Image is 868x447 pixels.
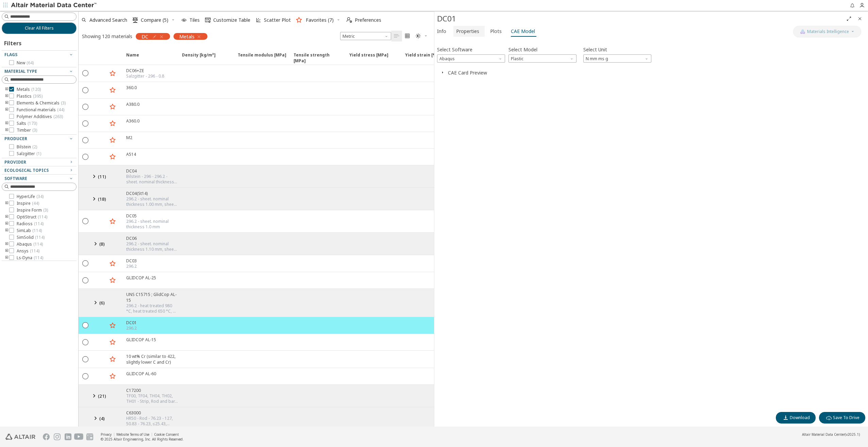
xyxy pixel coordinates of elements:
span: ( 2 ) [32,144,37,150]
button: Producer [2,135,77,143]
span: ( 8 ) [99,241,105,247]
span: Tensile modulus [MPa] [238,52,286,64]
button: Favorite [107,371,118,382]
div: Unit [583,54,651,63]
span: Preferences [355,18,381,22]
button: Favorite [107,118,118,129]
span: ( 114 ) [34,255,43,261]
div: Software [437,54,505,63]
button: Favorite [107,337,118,348]
div: UNS C15715 ; GlidCop AL-15 [126,292,178,303]
span: Yield strain [%] [405,52,438,64]
a: Cookie Consent [154,432,179,437]
i:  [405,33,410,39]
span: ( 3 ) [43,207,48,213]
div: Unit System [340,32,391,40]
i: toogle group [4,248,9,254]
span: Metals [179,33,195,39]
button: Favorite [107,354,118,365]
button: Favorite [107,85,118,96]
div: DC06+ZE [126,68,164,73]
label: Select Model [508,45,537,54]
div: Bilstein - 296 - 296.2 - sheet. nominal thickness 1.00 mm, sheet. nominal thickness 1.50 mm, shee... [126,174,178,185]
span: Metals [17,87,41,92]
div: 296.2 - sheet. nominal thickness 1.0 mm [126,219,178,230]
span: ( 114 ) [35,234,45,240]
div: Filters [2,34,25,50]
span: ( 4 ) [99,415,105,421]
div: Model [508,54,577,63]
span: Favorites (7) [306,18,334,22]
span: Scatter Plot [264,18,291,22]
span: Radioss [17,221,44,227]
span: ( 114 ) [34,221,44,227]
i:  [416,33,421,39]
span: Download [790,415,810,420]
button: Download [776,412,816,424]
button: Favorite [107,258,118,269]
span: ( 1 ) [36,151,41,156]
span: Density [kg/m³] [182,52,216,64]
div: DC04 [126,168,178,174]
span: Flags [4,52,17,57]
span: ( 44 ) [57,107,64,113]
i: toogle group [4,221,9,227]
span: Salts [17,121,37,126]
i:  [826,415,832,420]
i: toogle group [4,201,9,206]
span: Name [126,52,139,64]
span: ( 114 ) [38,214,47,220]
span: Tiles [189,18,200,22]
span: Yield strain [%] [401,52,457,64]
i: toogle group [4,255,9,261]
span: Ansys [17,248,39,254]
div: DC01 [126,320,137,326]
div: 296.2 [126,326,137,331]
div: 296.2 - sheet. nominal thickness 1.00 mm, sheet. nominal thickness 0.80 mm, sheet. nominal thickn... [126,196,178,207]
button: (8) [92,235,107,252]
button: Table View [391,31,402,42]
span: ( 64 ) [27,60,34,66]
div: A380.0 [126,101,139,107]
span: Plastics [17,94,43,99]
span: Functional materials [17,107,64,113]
span: Ecological Topics [4,167,49,173]
span: Advanced Search [89,18,127,22]
button: Save To Drive [819,412,865,424]
span: Materials Intelligence [807,29,849,34]
span: ( 3 ) [32,127,37,133]
button: (11) [92,168,107,185]
span: ( 3 ) [61,100,66,106]
span: Tensile modulus [MPa] [234,52,289,64]
i: toogle group [4,100,9,106]
div: 296.2 - sheet. nominal thickness 1.10 mm, sheet. nominal thickness 1.00 mm, sheet. nominal thickn... [126,241,178,252]
span: N mm ms g [583,54,651,63]
i: toogle group [4,121,9,126]
div: DC01 [437,13,844,24]
i:  [133,17,138,23]
span: Provider [4,159,26,165]
button: (6) [92,292,107,314]
span: ( 114 ) [32,228,42,233]
div: © 2025 Altair Engineering, Inc. All Rights Reserved. [101,437,184,442]
i: toogle group [4,214,9,220]
div: 296.2 [126,264,137,269]
span: Producer [4,136,27,142]
span: CAE Model [511,26,535,37]
span: Material Type [4,68,37,74]
img: Altair Engineering [5,434,35,440]
i:  [394,33,399,39]
div: TF00, TF04, TH04, TH02, TH01 - Strip, Rod and bar, Mechanical tubing - ≤4.801, 9.55 - 25.43, ≤38.... [126,393,178,404]
span: ( 34 ) [36,194,44,199]
span: Favorite [107,52,122,64]
div: DC04(St14) [126,191,178,196]
button: Clear All Filters [2,22,77,34]
button: Material Type [2,67,77,76]
span: Salzgitter [17,151,41,156]
button: AI CopilotMaterials Intelligence [793,26,861,37]
span: Tensile strength [MPa] [289,52,345,64]
span: Yield stress [MPa] [345,52,401,64]
button: (18) [92,191,107,207]
span: Software [4,176,27,181]
span: Compare (5) [141,18,168,22]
